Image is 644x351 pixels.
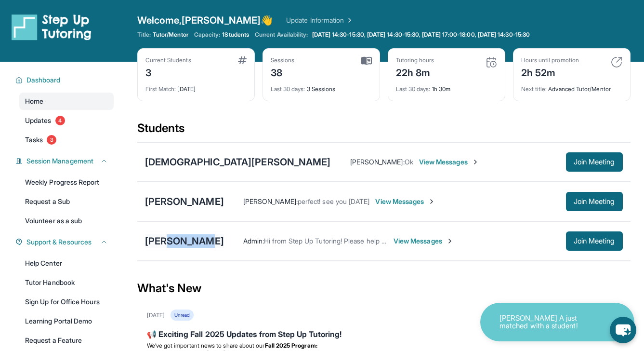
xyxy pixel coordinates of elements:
span: Current Availability: [255,31,308,39]
span: 3 [47,135,56,145]
img: logo [12,13,92,40]
img: card [611,56,622,68]
a: Update Information [286,15,354,25]
div: [DATE] [147,311,165,319]
strong: Fall 2025 Program: [265,342,317,349]
a: Learning Portal Demo [19,312,114,330]
button: Join Meeting [566,152,623,172]
a: Help Center [19,255,114,272]
span: Admin : [243,237,264,245]
a: Request a Feature [19,332,114,349]
span: Welcome, [PERSON_NAME] 👋 [137,13,273,27]
div: 📢 Exciting Fall 2025 Updates from Step Up Tutoring! [147,328,621,342]
div: Students [137,121,631,142]
a: Updates4 [19,112,114,129]
span: Home [25,96,43,106]
a: Volunteer as a sub [19,212,114,229]
img: Chevron-Right [428,198,435,205]
span: [PERSON_NAME] : [350,158,405,166]
div: 1h 30m [396,80,497,93]
span: We’ve got important news to share about our [147,342,265,349]
span: Join Meeting [574,199,615,204]
div: Unread [171,310,194,321]
div: 2h 52m [521,64,579,80]
a: [DATE] 14:30-15:30, [DATE] 14:30-15:30, [DATE] 17:00-18:00, [DATE] 14:30-15:30 [310,31,532,39]
span: Ok [405,158,413,166]
span: 1 Students [222,31,249,39]
div: Advanced Tutor/Mentor [521,80,622,93]
div: 3 Sessions [271,80,372,93]
a: Tutor Handbook [19,274,114,291]
img: card [361,56,372,65]
span: Join Meeting [574,238,615,244]
span: perfect! see you [DATE] [298,197,370,205]
p: [PERSON_NAME] A just matched with a student! [499,314,596,330]
img: Chevron-Right [446,237,454,245]
button: chat-button [610,317,636,343]
div: 3 [145,64,191,80]
span: Last 30 days : [396,85,431,93]
span: Support & Resources [26,237,92,247]
span: Last 30 days : [271,85,305,93]
img: card [238,56,247,64]
span: View Messages [375,197,435,206]
img: Chevron-Right [472,158,479,166]
span: [PERSON_NAME] : [243,197,298,205]
span: First Match : [145,85,176,93]
span: Next title : [521,85,547,93]
div: [PERSON_NAME] [145,195,224,208]
span: Title: [137,31,151,39]
div: Tutoring hours [396,56,434,64]
span: Tutor/Mentor [153,31,188,39]
div: [DEMOGRAPHIC_DATA][PERSON_NAME] [145,155,331,169]
span: Updates [25,116,52,125]
div: 22h 8m [396,64,434,80]
button: Session Management [23,156,108,166]
a: Weekly Progress Report [19,174,114,191]
img: card [486,56,497,68]
a: Sign Up for Office Hours [19,293,114,310]
a: Tasks3 [19,131,114,148]
span: Capacity: [194,31,221,39]
span: Session Management [26,156,93,166]
div: [DATE] [145,80,247,93]
button: Dashboard [23,75,108,85]
span: 4 [55,116,65,125]
img: Chevron Right [344,15,354,25]
div: [PERSON_NAME] [145,234,224,248]
a: Request a Sub [19,193,114,210]
button: Join Meeting [566,231,623,251]
span: [DATE] 14:30-15:30, [DATE] 14:30-15:30, [DATE] 17:00-18:00, [DATE] 14:30-15:30 [312,31,530,39]
span: Dashboard [26,75,61,85]
div: 38 [271,64,295,80]
div: Hours until promotion [521,56,579,64]
span: Tasks [25,135,43,145]
div: Sessions [271,56,295,64]
a: Home [19,93,114,110]
button: Join Meeting [566,192,623,211]
span: Join Meeting [574,159,615,165]
div: What's New [137,267,631,310]
button: Support & Resources [23,237,108,247]
span: View Messages [419,157,479,167]
span: View Messages [394,236,454,246]
div: Current Students [145,56,191,64]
